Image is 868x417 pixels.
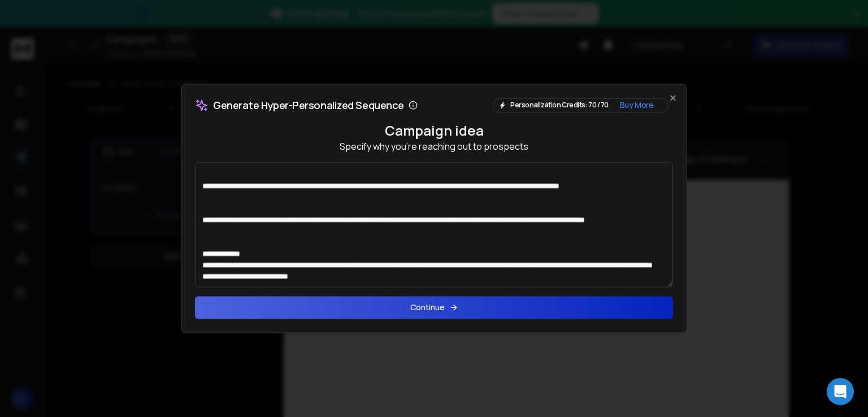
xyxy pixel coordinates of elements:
[195,121,673,140] h4: Campaign idea
[195,297,673,319] button: Continue
[195,140,673,153] p: Specify why you're reaching out to prospects
[493,98,669,112] div: Personalization Credits: 70 / 70
[611,99,662,111] button: Buy More
[213,100,404,110] p: Generate Hyper-Personalized Sequence
[827,378,854,405] div: Open Intercom Messenger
